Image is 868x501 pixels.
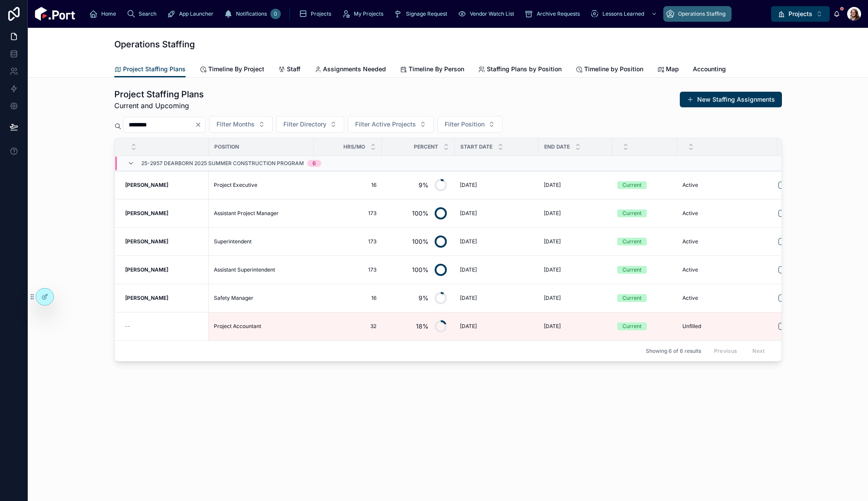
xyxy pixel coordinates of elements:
span: Signage Request [406,10,447,17]
span: Filter Position [445,120,485,129]
img: App logo [35,7,75,21]
span: 16 [319,295,376,302]
a: Signage Request [391,6,453,22]
span: My Projects [354,10,383,17]
span: Assignments Needed [323,65,386,73]
span: Timeline by Position [584,65,643,73]
span: Projects [311,10,331,17]
div: 100% [412,233,429,250]
span: Map [666,65,679,73]
span: Percent [414,143,438,150]
span: 16 [319,182,376,189]
span: Timeline By Person [409,65,464,73]
a: Accounting [693,61,726,79]
span: Home [101,10,116,17]
span: Unfilled [682,323,701,330]
span: Accounting [693,65,726,73]
span: Assistant Superintendent [214,266,275,273]
a: Map [657,61,679,79]
div: Current [622,238,642,246]
span: Active [682,210,698,217]
span: Active [682,182,698,189]
div: 18% [416,318,429,335]
button: Select Button [209,116,273,133]
div: 100% [412,261,429,279]
div: 0 [270,9,281,19]
span: Hrs/Mo [343,143,365,150]
strong: [PERSON_NAME] [125,238,168,245]
span: [DATE] [544,323,561,330]
span: [DATE] [460,266,477,273]
a: Staff [278,61,300,79]
span: 173 [319,266,376,273]
span: App Launcher [179,10,213,17]
div: Current [622,209,642,217]
button: Clear [195,121,205,128]
h1: Operations Staffing [114,38,195,50]
span: Project Executive [214,182,257,189]
div: Current [622,322,642,330]
div: 9% [419,176,429,194]
h1: Project Staffing Plans [114,88,204,100]
span: Filter Active Projects [355,120,416,129]
span: Filter Directory [283,120,326,129]
span: Archive Requests [537,10,580,17]
button: Select Button [348,116,434,133]
span: Superintendent [214,238,252,245]
span: 173 [319,238,376,245]
a: Vendor Watch List [455,6,520,22]
a: Home [86,6,122,22]
span: [DATE] [460,238,477,245]
button: Select Button [771,6,830,22]
div: 100% [412,205,429,222]
a: Timeline By Project [200,61,264,79]
span: Filter Months [216,120,255,129]
span: Staffing Plans by Position [487,65,562,73]
a: Projects [296,6,337,22]
span: -- [125,323,130,330]
strong: [PERSON_NAME] [125,295,168,301]
button: Select Button [437,116,502,133]
a: Notifications0 [221,6,283,22]
a: Search [124,6,163,22]
a: Staffing Plans by Position [478,61,562,79]
span: Lessons Learned [602,10,644,17]
span: Search [139,10,156,17]
span: Notifications [236,10,267,17]
span: Safety Manager [214,295,253,302]
strong: [PERSON_NAME] [125,182,168,188]
span: Timeline By Project [208,65,264,73]
span: Staff [287,65,300,73]
span: [DATE] [460,182,477,189]
span: End Date [544,143,570,150]
div: Current [622,181,642,189]
a: Operations Staffing [663,6,732,22]
span: Active [682,266,698,273]
span: Assistant Project Manager [214,210,279,217]
a: My Projects [339,6,389,22]
a: Assignments Needed [314,61,386,79]
span: Current and Upcoming [114,100,204,111]
span: [DATE] [544,295,561,302]
span: [DATE] [544,238,561,245]
a: Lessons Learned [588,6,662,22]
span: [DATE] [460,323,477,330]
span: 173 [319,210,376,217]
span: Active [682,238,698,245]
span: Project Staffing Plans [123,65,186,73]
span: Projects [788,10,812,18]
span: Position [214,143,239,150]
div: 9% [419,289,429,307]
span: Start Date [460,143,492,150]
span: Showing 6 of 6 results [646,348,701,355]
span: Project Accountant [214,323,261,330]
a: New Staffing Assignments [680,92,782,107]
span: [DATE] [544,266,561,273]
div: Current [622,294,642,302]
div: 6 [313,160,316,167]
a: Project Staffing Plans [114,61,186,78]
span: 25-2957 Dearborn 2025 Summer Construction Program [141,160,304,167]
span: Vendor Watch List [470,10,514,17]
button: Select Button [276,116,344,133]
span: [DATE] [460,210,477,217]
